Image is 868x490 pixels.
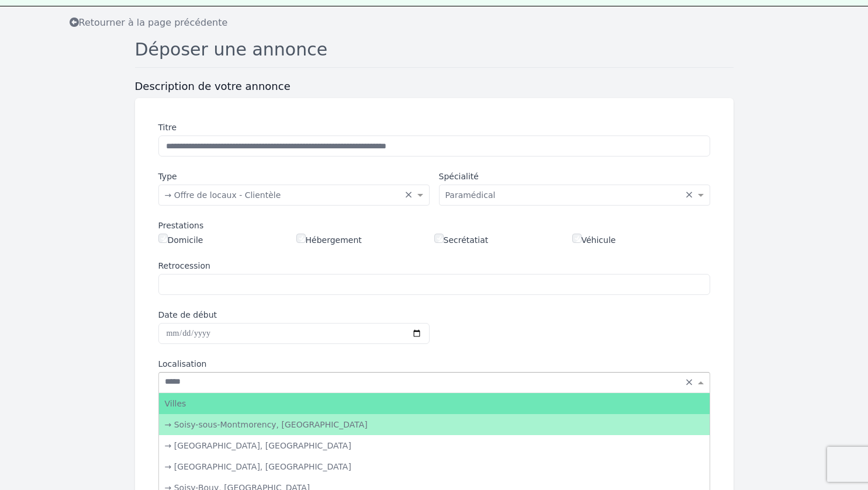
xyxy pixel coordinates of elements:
[158,358,710,370] label: Localisation
[158,260,710,272] label: Retrocession
[685,189,695,201] span: Clear all
[158,234,168,243] input: Domicile
[158,309,430,321] label: Date de début
[70,18,79,27] i: Retourner à la liste
[135,79,734,93] h3: Description de votre annonce
[404,189,414,201] span: Clear all
[70,17,228,28] span: Retourner à la page précédente
[434,234,444,243] input: Secrétatiat
[135,39,734,68] h1: Déposer une annonce
[159,435,710,456] div: → [GEOGRAPHIC_DATA], [GEOGRAPHIC_DATA]
[434,234,489,246] label: Secrétatiat
[296,234,362,246] label: Hébergement
[158,220,710,231] div: Prestations
[572,234,582,243] input: Véhicule
[296,234,306,243] input: Hébergement
[158,121,710,133] label: Titre
[158,234,203,246] label: Domicile
[685,377,695,388] span: Clear all
[159,393,710,414] div: Villes
[159,414,710,435] div: → Soisy-sous-Montmorency, [GEOGRAPHIC_DATA]
[159,456,710,477] div: → [GEOGRAPHIC_DATA], [GEOGRAPHIC_DATA]
[572,234,616,246] label: Véhicule
[439,171,710,182] label: Spécialité
[158,171,430,182] label: Type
